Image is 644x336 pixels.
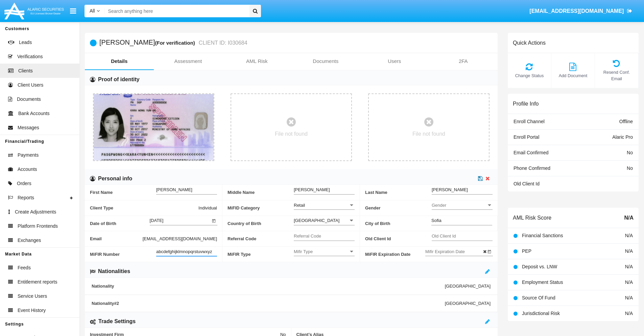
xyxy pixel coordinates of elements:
[211,217,217,224] button: Open calendar
[3,1,65,21] img: Logo image
[291,53,360,69] a: Documents
[513,40,546,46] h6: Quick Actions
[17,180,31,187] span: Orders
[90,216,150,231] span: Date of Birth
[18,82,43,89] span: Client Users
[513,215,551,221] h6: AML Risk Score
[92,301,445,306] span: Nationality #2
[98,268,130,275] h6: Nationalities
[198,204,217,211] span: Individual
[228,247,294,262] span: MiFIR Type
[99,39,247,47] h5: [PERSON_NAME]
[445,284,491,289] span: [GEOGRAPHIC_DATA]
[90,235,143,242] span: Email
[18,124,39,131] span: Messages
[18,278,57,286] span: Entitlement reports
[15,208,56,216] span: Create Adjustments
[222,53,291,69] a: AML Risk
[18,223,58,230] span: Platform Frontends
[625,233,633,238] span: N/A
[612,134,633,140] span: Alaric Pro
[522,233,563,238] span: Financial Sanctions
[228,185,294,200] span: Middle Name
[514,181,540,186] span: Old Client Id
[365,231,432,246] span: Old Client Id
[228,200,294,216] span: MiFID Category
[18,194,34,201] span: Reports
[90,185,156,200] span: First Name
[98,318,136,325] h6: Trade Settings
[154,53,223,69] a: Assessment
[17,96,41,103] span: Documents
[155,39,197,47] div: (For verification)
[522,295,555,300] span: Source Of Fund
[19,39,32,46] span: Leads
[18,152,39,159] span: Payments
[627,150,633,155] span: No
[522,311,560,316] span: Jurisdictional Risk
[228,231,294,246] span: Referral Code
[197,40,247,46] small: CLIENT ID: I030684
[17,53,43,60] span: Verifications
[432,202,486,208] span: Gender
[514,134,539,140] span: Enroll Portal
[625,279,633,285] span: N/A
[90,204,198,211] span: Client Type
[18,166,37,173] span: Accounts
[625,295,633,300] span: N/A
[294,249,349,254] span: Mifir Type
[625,311,633,316] span: N/A
[555,72,591,79] span: Add Document
[18,307,46,314] span: Event History
[360,53,429,69] a: Users
[143,235,217,242] span: [EMAIL_ADDRESS][DOMAIN_NAME]
[98,175,132,182] h6: Personal info
[514,165,550,171] span: Phone Confirmed
[624,214,634,222] span: N/A
[18,237,41,244] span: Exchanges
[18,293,47,300] span: Service Users
[18,110,50,117] span: Bank Accounts
[429,53,498,69] a: 2FA
[526,2,636,21] a: [EMAIL_ADDRESS][DOMAIN_NAME]
[511,72,548,79] span: Change Status
[598,69,635,82] span: Resend Conf. Email
[529,8,624,14] span: [EMAIL_ADDRESS][DOMAIN_NAME]
[98,76,140,83] h6: Proof of identity
[522,264,557,269] span: Deposit vs. LNW
[522,279,563,285] span: Employment Status
[625,248,633,254] span: N/A
[85,7,105,15] a: All
[365,216,431,231] span: City of Birth
[294,203,305,208] span: Retail
[18,67,33,74] span: Clients
[522,248,531,254] span: PEP
[18,264,31,271] span: Feeds
[627,165,633,171] span: No
[619,119,633,124] span: Offline
[90,8,95,14] span: All
[228,216,294,231] span: Country of Birth
[365,247,425,262] span: MiFIR Expiration Date
[486,248,493,254] button: Open calendar
[105,5,247,17] input: Search
[514,150,548,155] span: Email Confirmed
[514,119,545,124] span: Enroll Channel
[513,100,539,107] h6: Profile Info
[92,284,445,289] span: Nationality
[85,53,154,69] a: Details
[445,301,491,306] span: [GEOGRAPHIC_DATA]
[90,247,156,262] span: MiFIR Number
[365,200,432,216] span: Gender
[625,264,633,269] span: N/A
[365,185,432,200] span: Last Name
